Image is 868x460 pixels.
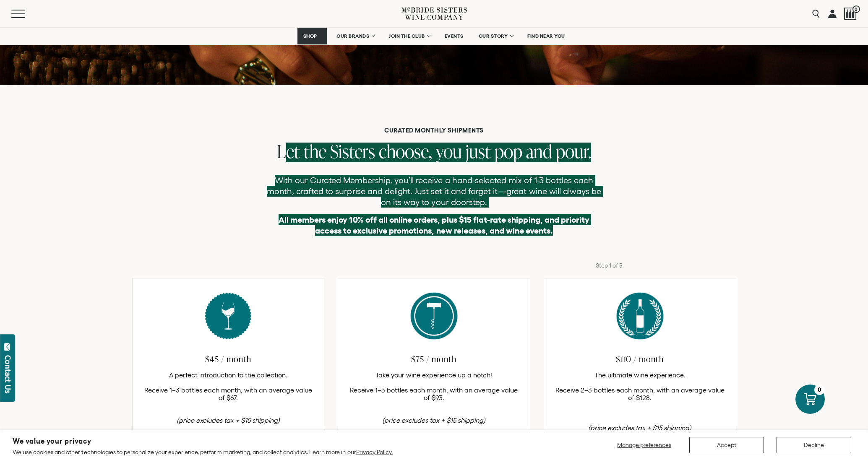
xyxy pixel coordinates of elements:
span: Manage preferences [617,442,671,448]
span: OUR STORY [479,33,508,39]
span: Sisters [330,139,375,164]
span: FIND NEAR YOU [527,33,565,39]
strong: All members enjoy 10% off all online orders, plus $15 flat-rate shipping, and priority access to ... [279,215,589,235]
span: EVENTS [445,33,464,39]
span: 0 [852,5,860,13]
p: With our Curated Membership, you’ll receive a hand-selected mix of 1-3 bottles each month, crafte... [266,175,602,208]
p: We use cookies and other technologies to personalize your experience, perform marketing, and coll... [13,448,393,456]
a: EVENTS [439,28,469,44]
button: Manage preferences [612,437,677,453]
button: Decline [777,437,851,453]
a: OUR STORY [473,28,518,44]
span: pour. [556,139,591,164]
span: OUR BRANDS [336,33,369,39]
button: Mobile Menu Trigger [11,10,42,18]
a: FIND NEAR YOU [522,28,571,44]
span: just [466,139,491,164]
span: the [304,139,326,164]
div: 0 [814,385,825,395]
span: Let [277,139,300,164]
span: JOIN THE CLUB [389,33,425,39]
span: choose, [379,139,432,164]
a: JOIN THE CLUB [383,28,435,44]
button: Accept [689,437,764,453]
span: pop [495,139,522,164]
a: SHOP [297,28,327,44]
span: SHOP [303,33,317,39]
h2: We value your privacy [13,438,393,445]
a: Privacy Policy. [356,449,393,455]
div: Contact Us [4,355,12,393]
span: and [526,139,552,164]
a: OUR BRANDS [331,28,379,44]
span: you [436,139,462,164]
